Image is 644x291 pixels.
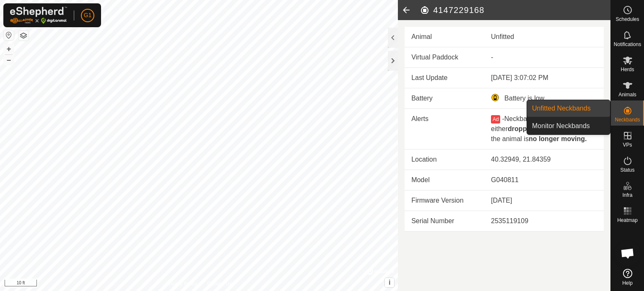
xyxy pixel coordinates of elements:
[620,167,634,173] span: Status
[207,280,232,288] a: Contact Us
[529,135,587,142] b: no longer moving.
[615,17,639,22] span: Schedules
[18,31,29,41] button: Map Layers
[527,100,610,117] a: Unfitted Neckbands
[4,44,14,54] button: +
[405,27,484,47] td: Animal
[611,265,644,289] a: Help
[405,109,484,149] td: Alerts
[405,68,484,88] td: Last Update
[615,241,640,266] div: Open chat
[502,115,504,122] span: -
[4,55,14,65] button: –
[622,193,632,198] span: Infra
[166,280,197,288] a: Privacy Policy
[623,142,632,147] span: VPs
[491,115,500,124] button: Ad
[615,117,640,122] span: Neckbands
[10,7,67,24] img: Gallagher Logo
[491,73,597,83] div: [DATE] 3:07:02 PM
[405,47,484,68] td: Virtual Paddock
[389,279,390,286] span: i
[491,32,597,42] div: Unfitted
[385,278,394,287] button: i
[491,93,597,103] div: Battery is low.
[405,170,484,191] td: Model
[617,218,638,223] span: Heatmap
[527,118,610,134] a: Monitor Neckbands
[405,211,484,232] td: Serial Number
[405,88,484,109] td: Battery
[491,216,597,226] div: 2535119109
[420,5,610,15] h2: 4147229168
[491,115,589,142] span: Neckband has either from the animal or the animal is
[491,196,597,206] div: [DATE]
[532,121,590,131] span: Monitor Neckbands
[491,54,493,61] app-display-virtual-paddock-transition: -
[4,30,14,40] button: Reset Map
[621,67,634,72] span: Herds
[614,42,641,47] span: Notifications
[618,92,636,97] span: Animals
[405,149,484,170] td: Location
[508,125,535,132] b: dropped
[532,103,591,113] span: Unfitted Neckbands
[491,175,597,185] div: G040811
[405,191,484,211] td: Firmware Version
[491,155,597,165] div: 40.32949, 21.84359
[622,281,633,286] span: Help
[84,11,92,20] span: G1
